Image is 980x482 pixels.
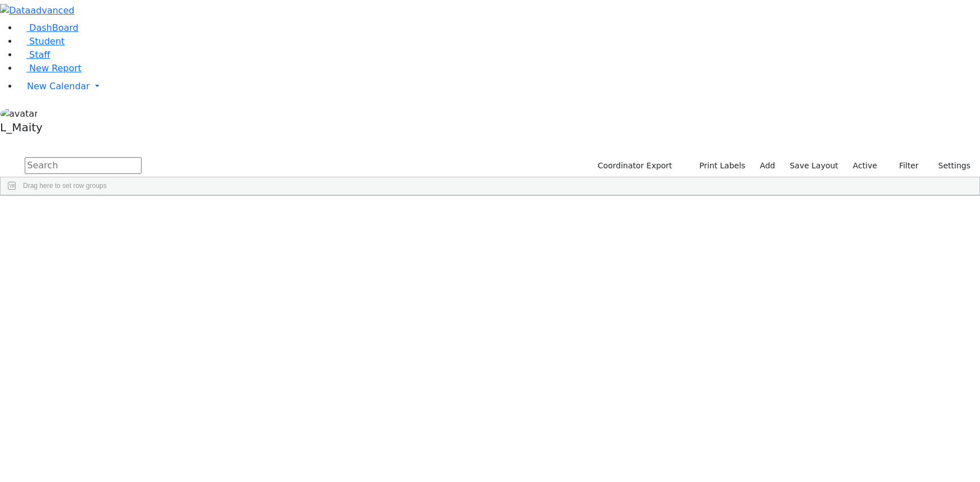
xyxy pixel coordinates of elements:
[686,157,750,175] button: Print Labels
[18,63,81,74] a: New Report
[755,157,780,175] a: Add
[18,22,79,33] a: DashBoard
[785,157,843,175] button: Save Layout
[29,49,50,60] span: Staff
[848,157,882,175] label: Active
[18,75,980,98] a: New Calendar
[18,36,65,47] a: Student
[29,36,65,47] span: Student
[885,157,924,175] button: Filter
[29,22,79,33] span: DashBoard
[25,157,142,174] input: Search
[27,81,90,91] span: New Calendar
[29,63,81,74] span: New Report
[18,49,50,60] a: Staff
[23,182,107,190] span: Drag here to set row groups
[590,157,677,175] button: Coordinator Export
[924,157,976,175] button: Settings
